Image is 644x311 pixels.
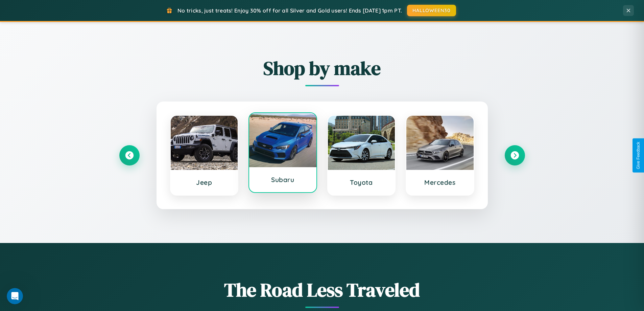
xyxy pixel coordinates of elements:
h3: Jeep [177,178,231,186]
h3: Toyota [335,178,388,186]
div: Give Feedback [636,142,641,169]
span: No tricks, just treats! Enjoy 30% off for all Silver and Gold users! Ends [DATE] 1pm PT. [177,7,402,14]
h3: Subaru [256,176,310,184]
button: HALLOWEEN30 [407,5,456,16]
h3: Mercedes [413,178,467,186]
h1: The Road Less Traveled [119,277,525,303]
h2: Shop by make [119,55,525,81]
iframe: Intercom live chat [7,288,23,304]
